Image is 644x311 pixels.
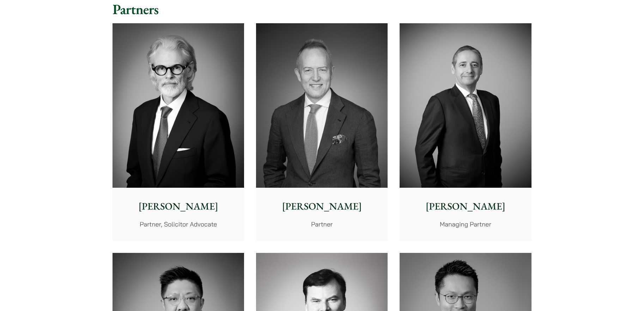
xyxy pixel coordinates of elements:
[262,199,382,214] p: [PERSON_NAME]
[405,199,525,214] p: [PERSON_NAME]
[113,23,244,241] a: [PERSON_NAME] Partner, Solicitor Advocate
[400,23,531,241] a: [PERSON_NAME] Managing Partner
[405,219,525,229] p: Managing Partner
[118,219,238,229] p: Partner, Solicitor Advocate
[256,23,388,241] a: [PERSON_NAME] Partner
[113,1,531,18] h2: Partners
[118,199,238,214] p: [PERSON_NAME]
[262,219,382,229] p: Partner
